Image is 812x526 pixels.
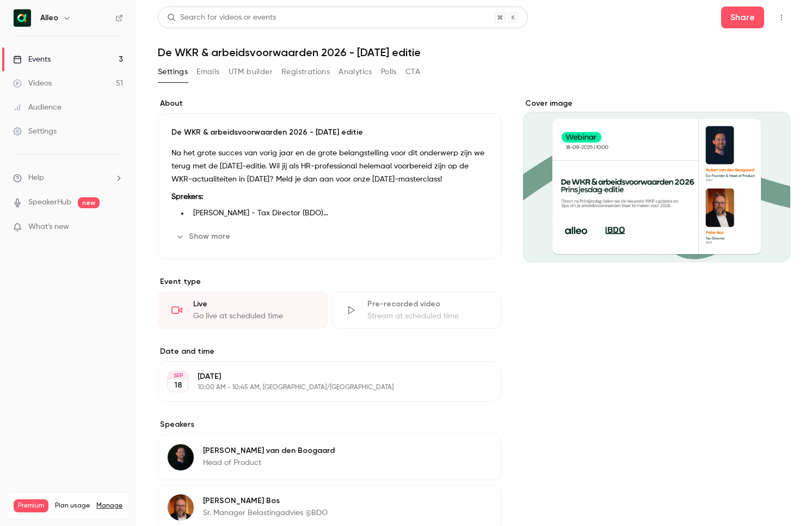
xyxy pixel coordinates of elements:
[13,78,52,89] div: Videos
[158,434,501,480] div: Ruben van den Boogaard[PERSON_NAME] van den BoogaardHead of Product
[196,63,219,81] button: Emails
[193,299,314,310] div: Live
[158,419,501,430] label: Speakers
[198,383,444,392] p: 10:00 AM - 10:45 AM, [GEOGRAPHIC_DATA]/[GEOGRAPHIC_DATA]
[158,276,501,287] p: Event type
[523,98,790,262] section: Cover image
[28,221,69,233] span: What's new
[339,63,372,81] button: Analytics
[171,228,237,245] button: Show more
[171,127,488,138] p: De WKR & arbeidsvoorwaarden 2026 - [DATE] editie
[193,311,314,322] div: Go live at scheduled time
[167,12,276,23] div: Search for videos or events
[168,444,194,470] img: Ruben van den Boogaard
[203,495,328,506] p: [PERSON_NAME] Bos
[281,63,330,81] button: Registrations
[158,46,790,59] h1: De WKR & arbeidsvoorwaarden 2026 - [DATE] editie
[203,445,335,456] p: [PERSON_NAME] van den Boogaard
[78,197,100,208] span: new
[171,147,488,186] p: Na het grote succes van vorig jaar en de grote belangstelling voor dit onderwerp zijn we terug me...
[171,193,203,201] strong: Sprekers:
[13,126,57,137] div: Settings
[189,208,488,219] li: [PERSON_NAME] - Tax Director (BDO)
[96,501,122,510] a: Manage
[367,299,488,310] div: Pre-recorded video
[198,371,444,382] p: [DATE]
[158,346,501,357] label: Date and time
[203,457,335,468] p: Head of Product
[405,63,420,81] button: CTA
[174,380,182,391] p: 18
[158,292,328,329] div: LiveGo live at scheduled time
[203,507,328,518] p: Sr. Manager Belastingadvies @BDO
[381,63,397,81] button: Polls
[13,54,51,65] div: Events
[523,98,790,109] label: Cover image
[158,63,188,81] button: Settings
[332,292,502,329] div: Pre-recorded videoStream at scheduled time
[158,98,501,109] label: About
[13,172,123,184] li: help-dropdown-opener
[28,197,71,208] a: SpeakerHub
[168,494,194,521] img: Peter Bos
[721,7,764,28] button: Share
[55,501,90,510] span: Plan usage
[229,63,273,81] button: UTM builder
[110,222,123,232] iframe: Noticeable Trigger
[28,172,44,184] span: Help
[14,499,48,512] span: Premium
[13,102,61,113] div: Audience
[40,13,58,23] h6: Alleo
[14,9,31,27] img: Alleo
[168,372,188,379] div: SEP
[367,311,488,322] div: Stream at scheduled time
